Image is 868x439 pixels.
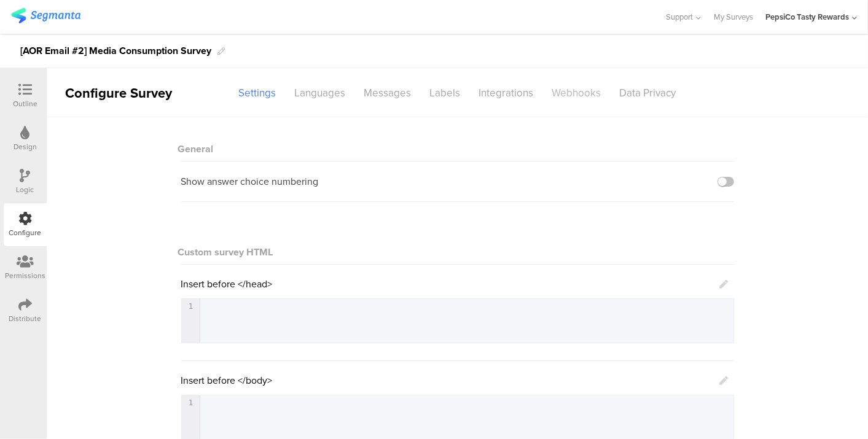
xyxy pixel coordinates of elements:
[9,227,42,238] div: Configure
[13,98,37,109] div: Outline
[181,175,319,188] div: Show answer choice numbering
[470,82,543,104] div: Integrations
[47,83,188,103] div: Configure Survey
[543,82,611,104] div: Webhooks
[355,82,421,104] div: Messages
[14,141,37,152] div: Design
[181,277,273,291] span: Insert before </head>
[765,11,849,23] div: PepsiCo Tasty Rewards
[182,301,199,311] div: 1
[9,313,42,324] div: Distribute
[230,82,286,104] div: Settings
[667,11,694,23] span: Support
[182,398,199,407] div: 1
[20,41,211,61] div: [AOR Email #2] Media Consumption Survey
[611,82,686,104] div: Data Privacy
[181,130,734,161] div: General
[17,184,34,195] div: Logic
[11,8,80,23] img: segmanta logo
[181,245,734,259] div: Custom survey HTML
[421,82,470,104] div: Labels
[5,270,45,281] div: Permissions
[286,82,355,104] div: Languages
[181,373,273,387] span: Insert before </body>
